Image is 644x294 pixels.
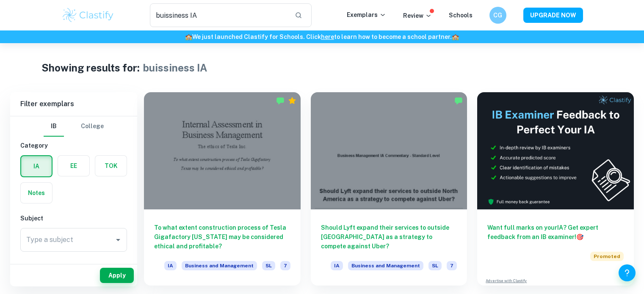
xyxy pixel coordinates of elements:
[321,33,334,40] a: here
[20,141,127,150] h6: Category
[262,261,275,270] span: SL
[143,60,207,75] h1: buissiness IA
[576,234,583,240] span: 🎯
[590,252,624,261] span: Promoted
[523,8,583,23] button: UPGRADE NOW
[100,268,134,283] button: Apply
[144,92,301,286] a: To what extent construction process of Tesla Gigafactory [US_STATE] may be considered ethical and...
[321,223,457,251] h6: Should Lyft expand their services to outside [GEOGRAPHIC_DATA] as a strategy to compete against U...
[311,92,467,286] a: Should Lyft expand their services to outside [GEOGRAPHIC_DATA] as a strategy to compete against U...
[276,96,285,105] img: Marked
[280,261,290,270] span: 7
[452,33,459,40] span: 🏫
[2,32,642,41] h6: We just launched Clastify for Schools. Click to learn how to become a school partner.
[44,116,64,137] button: IB
[454,96,463,105] img: Marked
[182,261,257,270] span: Business and Management
[489,7,506,24] button: CG
[20,214,127,223] h6: Subject
[10,92,137,116] h6: Filter exemplars
[21,156,52,176] button: IA
[477,92,634,209] img: Thumbnail
[449,12,473,19] a: Schools
[44,116,104,137] div: Filter type choice
[21,183,52,203] button: Notes
[81,116,104,137] button: College
[477,92,634,286] a: Want full marks on yourIA? Get expert feedback from an IB examiner!PromotedAdvertise with Clastify
[403,11,432,20] p: Review
[154,223,290,251] h6: To what extent construction process of Tesla Gigafactory [US_STATE] may be considered ethical and...
[185,33,192,40] span: 🏫
[95,156,127,176] button: TOK
[61,7,115,24] img: Clastify logo
[619,264,636,281] button: Help and Feedback
[447,261,457,270] span: 7
[493,11,503,20] h6: CG
[164,261,177,270] span: IA
[58,156,89,176] button: EE
[41,60,140,75] h1: Showing results for:
[112,234,124,246] button: Open
[150,3,288,27] input: Search for any exemplars...
[288,96,296,105] div: Premium
[348,261,423,270] span: Business and Management
[487,223,624,242] h6: Want full marks on your IA ? Get expert feedback from an IB examiner!
[486,278,527,284] a: Advertise with Clastify
[347,10,386,19] p: Exemplars
[331,261,343,270] span: IA
[428,261,442,270] span: SL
